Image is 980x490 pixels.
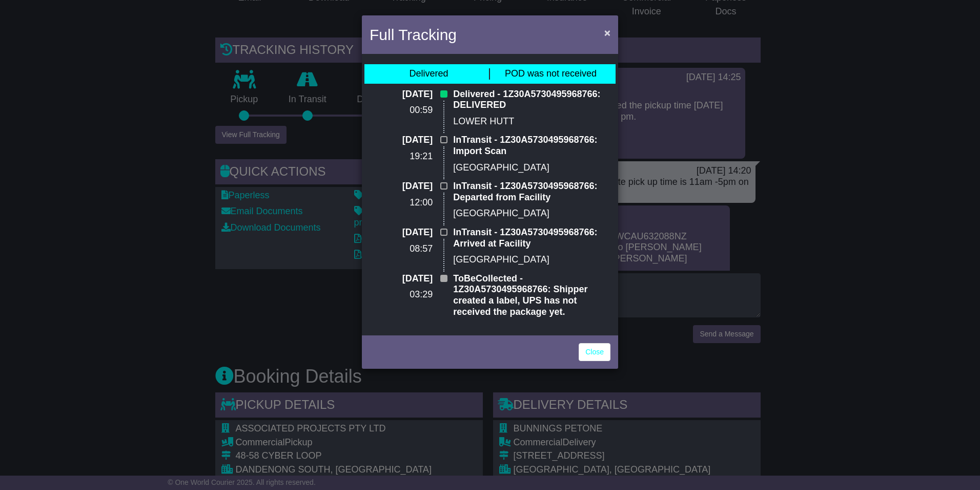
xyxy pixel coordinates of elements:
h4: Full Tracking [370,23,457,46]
p: [DATE] [370,181,433,192]
p: Delivered - 1Z30A5730495968766: DELIVERED [453,89,610,111]
p: 19:21 [370,151,433,162]
span: POD was not received [505,68,597,79]
p: 12:00 [370,197,433,209]
p: [DATE] [370,135,433,146]
p: InTransit - 1Z30A5730495968766: Departed from Facility [453,181,610,203]
p: InTransit - 1Z30A5730495968766: Arrived at Facility [453,227,610,249]
p: [GEOGRAPHIC_DATA] [453,162,610,174]
button: Close [599,22,616,43]
p: LOWER HUTT [453,116,610,127]
p: 03:29 [370,289,433,300]
p: [DATE] [370,227,433,238]
p: 00:59 [370,105,433,116]
p: InTransit - 1Z30A5730495968766: Import Scan [453,135,610,157]
p: [DATE] [370,89,433,100]
p: 08:57 [370,243,433,255]
a: Close [579,343,610,361]
span: × [604,27,610,39]
div: Delivered [409,68,448,80]
p: [DATE] [370,273,433,285]
p: [GEOGRAPHIC_DATA] [453,254,610,266]
p: [GEOGRAPHIC_DATA] [453,208,610,219]
p: ToBeCollected - 1Z30A5730495968766: Shipper created a label, UPS has not received the package yet. [453,273,610,317]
